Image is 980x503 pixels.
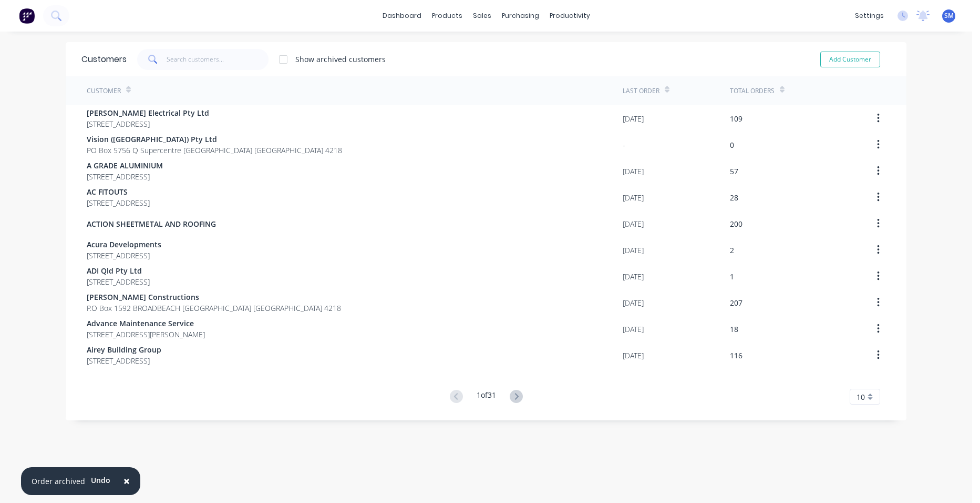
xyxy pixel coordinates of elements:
span: Acura Developments [87,239,161,250]
div: sales [468,8,497,24]
span: Advance Maintenance Service [87,318,205,329]
span: AC FITOUTS [87,186,150,197]
span: [STREET_ADDRESS] [87,355,161,366]
div: - [623,139,625,150]
span: [STREET_ADDRESS] [87,276,150,287]
div: 57 [730,166,738,177]
span: Airey Building Group [87,344,161,355]
div: 0 [730,139,734,150]
div: [DATE] [623,245,644,256]
div: 2 [730,245,734,256]
div: Last Order [623,86,659,96]
button: Add Customer [820,52,880,67]
div: 1 [730,271,734,282]
div: purchasing [497,8,544,24]
div: productivity [544,8,595,24]
span: Vision ([GEOGRAPHIC_DATA]) Pty Ltd [87,134,342,145]
div: Customer [87,86,121,96]
div: [DATE] [623,350,644,361]
span: P.O Box 1592 BROADBEACH [GEOGRAPHIC_DATA] [GEOGRAPHIC_DATA] 4218 [87,303,341,314]
span: PO Box 5756 Q Supercentre [GEOGRAPHIC_DATA] [GEOGRAPHIC_DATA] 4218 [87,145,342,156]
div: settings [850,8,889,24]
div: 28 [730,192,738,203]
img: Factory [19,8,35,24]
span: [STREET_ADDRESS] [87,118,209,129]
span: ACTION SHEETMETAL AND ROOFING [87,218,216,229]
div: 116 [730,350,742,361]
input: Search customers... [167,49,269,70]
div: [DATE] [623,113,644,124]
div: [DATE] [623,271,644,282]
div: Total Orders [730,86,775,96]
span: ADI Qld Pty Ltd [87,265,150,276]
span: × [123,474,130,488]
div: [DATE] [623,297,644,308]
div: 18 [730,324,738,335]
span: [STREET_ADDRESS][PERSON_NAME] [87,329,205,340]
div: Order archived [32,476,85,487]
span: [PERSON_NAME] Constructions [87,291,341,303]
span: 10 [857,391,865,403]
div: [DATE] [623,324,644,335]
div: Customers [81,53,127,66]
div: [DATE] [623,192,644,203]
div: [DATE] [623,166,644,177]
span: A GRADE ALUMINIUM [87,160,163,171]
span: [PERSON_NAME] Electrical Pty Ltd [87,107,209,118]
div: 109 [730,113,742,124]
span: SM [944,11,954,21]
div: 207 [730,297,742,308]
button: Close [113,469,140,494]
span: [STREET_ADDRESS] [87,250,161,261]
div: [DATE] [623,218,644,229]
button: Undo [85,472,116,488]
div: Show archived customers [295,54,386,65]
div: 200 [730,218,742,229]
a: dashboard [377,8,427,24]
span: [STREET_ADDRESS] [87,197,150,208]
div: products [427,8,468,24]
div: 1 of 31 [477,389,496,405]
span: [STREET_ADDRESS] [87,171,163,182]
